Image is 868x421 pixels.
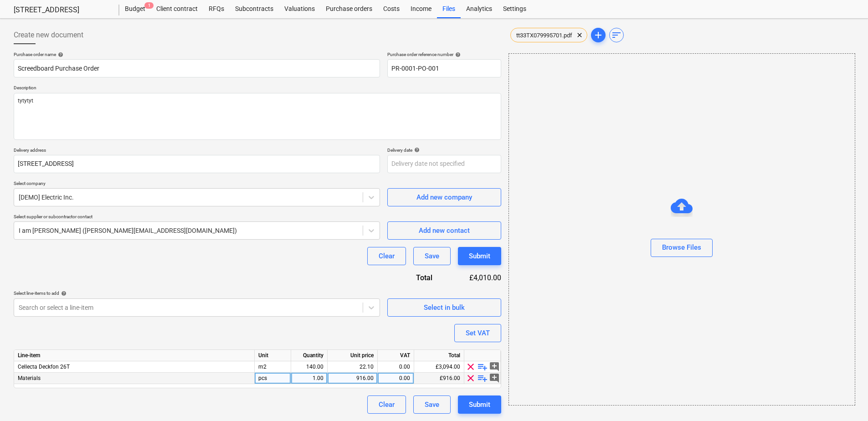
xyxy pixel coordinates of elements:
div: Save [425,399,439,411]
span: help [453,52,461,57]
span: clear [465,361,476,372]
div: tt33TX079995701.pdf [510,28,587,42]
button: Save [413,247,451,265]
button: Select in bulk [387,298,501,317]
p: Select supplier or subcontractor contact [14,214,380,221]
div: Purchase order name [14,51,380,57]
iframe: Chat Widget [822,377,868,421]
div: Line-item [14,350,255,361]
span: playlist_add [477,361,488,372]
button: Submit [458,395,501,414]
div: pcs [255,373,291,384]
div: 1.00 [295,373,324,384]
div: Purchase order reference number [387,51,501,57]
div: 916.00 [331,373,374,384]
div: £4,010.00 [447,272,501,283]
button: Submit [458,247,501,265]
textarea: tytytyt [14,93,501,140]
div: Unit price [328,350,378,361]
div: m2 [255,361,291,373]
span: Create new document [14,30,83,41]
div: Browse Files [508,53,855,406]
div: Submit [469,250,490,262]
span: sort [611,30,622,41]
input: Reference number [387,59,501,77]
button: Browse Files [651,239,713,257]
span: help [59,291,67,296]
div: Select in bulk [424,302,465,313]
p: Select company [14,180,380,188]
div: Add new contact [419,225,470,236]
span: add_comment [489,361,500,372]
div: Quantity [291,350,328,361]
span: Materials [18,375,41,381]
span: help [56,52,63,57]
div: £916.00 [414,373,464,384]
div: Delivery date [387,147,501,153]
p: Description [14,85,501,92]
span: add_comment [489,373,500,384]
span: tt33TX079995701.pdf [511,32,578,39]
button: Clear [367,247,406,265]
div: Add new company [416,191,472,203]
div: 22.10 [331,361,374,373]
span: Cellecta Deckfon 26T [18,364,70,370]
button: Clear [367,395,406,414]
span: clear [465,373,476,384]
span: add [593,30,604,41]
button: Set VAT [454,324,501,342]
div: Unit [255,350,291,361]
button: Add new contact [387,221,501,240]
div: 140.00 [295,361,324,373]
div: 0.00 [381,361,410,373]
div: Browse Files [662,241,701,253]
div: 0.00 [381,373,410,384]
button: Save [413,395,451,414]
div: £3,094.00 [414,361,464,373]
div: [STREET_ADDRESS] [14,5,108,15]
p: Delivery address [14,147,380,155]
span: playlist_add [477,373,488,384]
span: 1 [144,2,154,9]
div: Clear [379,250,395,262]
input: Delivery date not specified [387,155,501,173]
div: Save [425,250,439,262]
div: VAT [378,350,414,361]
div: Select line-items to add [14,290,380,296]
div: Set VAT [466,327,490,339]
input: Delivery address [14,155,380,173]
span: help [412,147,420,153]
button: Add new company [387,188,501,206]
span: clear [574,30,585,41]
div: Clear [379,399,395,411]
div: Total [383,272,447,283]
div: Total [414,350,464,361]
input: Document name [14,59,380,77]
div: Submit [469,399,490,411]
